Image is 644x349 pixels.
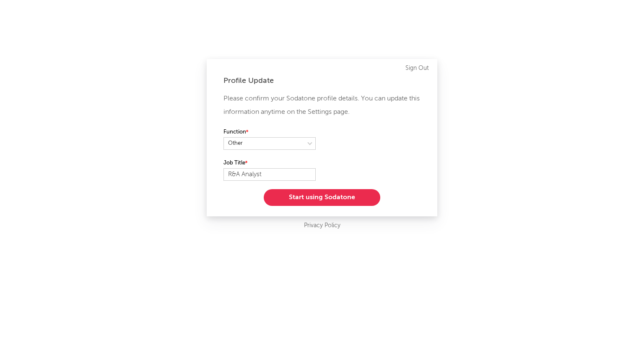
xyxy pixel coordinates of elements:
[264,189,380,206] button: Start using Sodatone
[304,221,340,231] a: Privacy Policy
[223,92,421,119] p: Please confirm your Sodatone profile details. You can update this information anytime on the Sett...
[223,158,316,168] label: Job Title
[223,127,316,137] label: Function
[405,63,429,73] a: Sign Out
[223,76,421,86] div: Profile Update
